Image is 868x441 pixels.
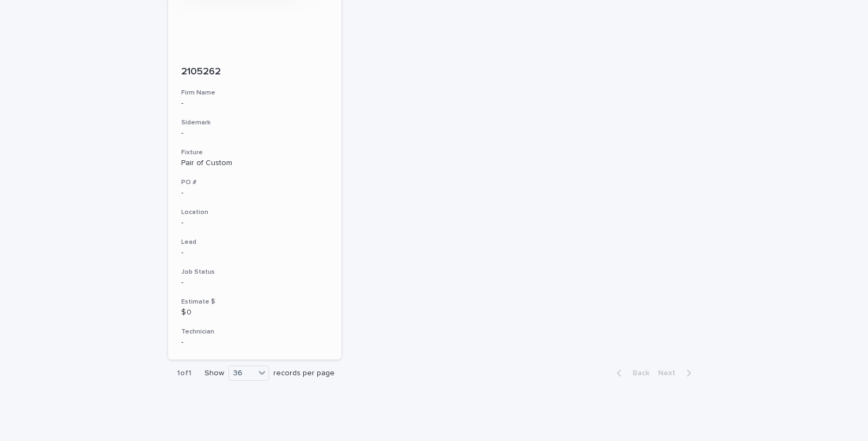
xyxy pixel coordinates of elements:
h3: Lead [181,238,328,247]
p: - [181,99,328,108]
h3: Sidemark [181,118,328,127]
p: Show [205,369,224,378]
h3: Firm Name [181,89,328,97]
p: 1 of 1 [168,360,200,387]
h3: PO # [181,178,328,187]
h3: Fixture [181,148,328,157]
span: Back [626,369,649,377]
button: Back [608,368,654,378]
p: - [181,129,328,138]
h3: Technician [181,327,328,336]
div: Pair of Custom [181,159,328,168]
p: - [181,248,328,257]
p: records per page [273,369,335,378]
h3: Job Status [181,268,328,276]
h3: Location [181,208,328,217]
p: $ 0 [181,308,328,317]
p: - [181,278,328,287]
button: Next [654,368,700,378]
div: 36 [229,368,255,379]
p: - [181,218,328,228]
span: Next [658,369,682,377]
p: - [181,188,328,198]
p: 2105262 [181,66,328,78]
p: - [181,338,328,347]
h3: Estimate $ [181,298,328,306]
